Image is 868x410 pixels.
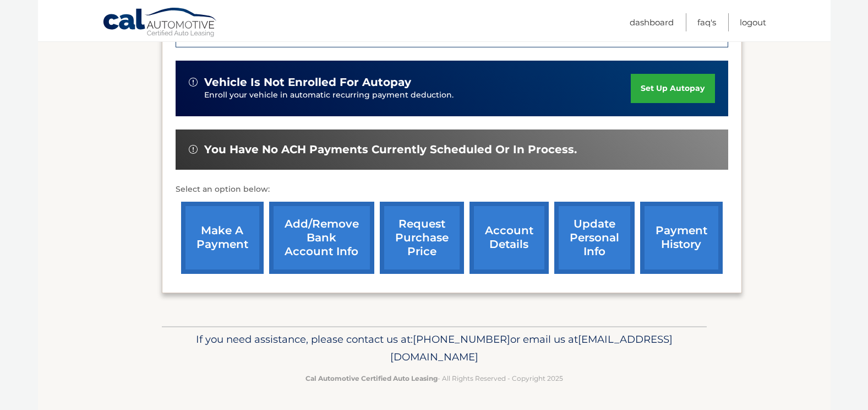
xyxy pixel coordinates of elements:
[189,145,198,154] img: alert-white.svg
[204,143,577,157] span: You have no ACH payments currently scheduled or in process.
[640,202,723,274] a: payment history
[269,202,374,274] a: Add/Remove bank account info
[204,75,411,89] span: vehicle is not enrolled for autopay
[169,373,700,384] p: - All Rights Reserved - Copyright 2025
[697,13,716,31] a: FAQ's
[189,78,198,87] img: alert-white.svg
[631,74,714,103] a: set up autopay
[204,89,631,101] p: Enroll your vehicle in automatic recurring payment deduction.
[554,202,635,274] a: update personal info
[176,183,728,196] p: Select an option below:
[181,202,264,274] a: make a payment
[380,202,464,274] a: request purchase price
[630,13,674,31] a: Dashboard
[470,202,549,274] a: account details
[740,13,766,31] a: Logout
[169,331,700,366] p: If you need assistance, please contact us at: or email us at
[305,374,438,382] strong: Cal Automotive Certified Auto Leasing
[102,7,218,39] a: Cal Automotive
[413,333,510,346] span: [PHONE_NUMBER]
